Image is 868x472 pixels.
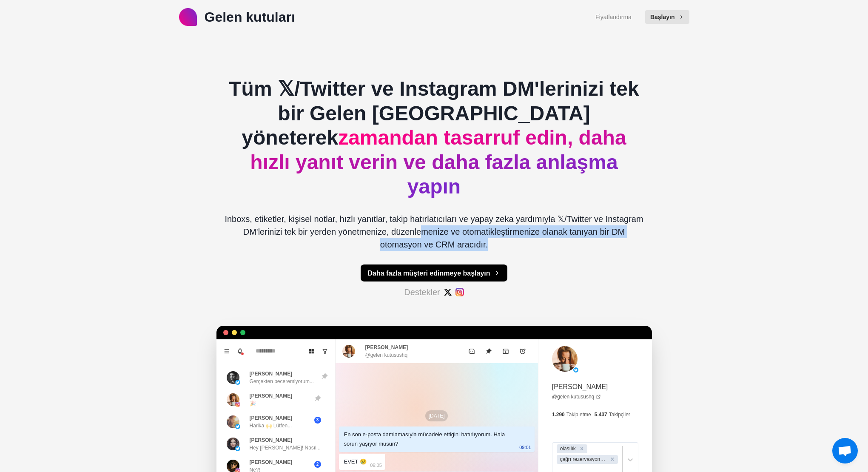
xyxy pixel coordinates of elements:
[227,393,239,406] img: resim
[595,13,632,22] a: Fiyatlandırma
[250,423,292,429] font: Harika 🙌 Lütfen...
[566,412,591,418] font: Takip etme
[595,412,607,418] font: 5.437
[552,383,608,390] font: [PERSON_NAME]
[361,264,507,281] button: Daha fazla müşteri edinmeye başlayın
[250,393,293,399] font: [PERSON_NAME]
[250,401,256,407] font: 🎉
[250,459,293,465] font: [PERSON_NAME]
[650,14,675,20] font: Başlayın
[552,346,578,372] img: resim
[250,126,626,198] font: zamandan tasarruf edin, daha hızlı yanıt verin ve daha fazla anlaşma yapın
[577,444,586,453] div: Potansiyel müşteriyi kaldır
[455,288,464,296] img: #
[227,438,239,450] img: resim
[370,463,382,468] font: 09:05
[365,352,408,358] font: @gelen kutusushq
[225,214,643,249] font: Inboxs, etiketler, kişisel notlar, hızlı yanıtlar, takip hatırlatıcıları ve yapay zeka yardımıyla...
[342,345,355,358] img: resim
[573,367,578,372] img: resim
[463,343,480,360] button: Okunmamış olarak işaretle
[205,9,295,25] font: Gelen kutuları
[179,8,197,26] img: logo
[220,344,233,358] button: Menü
[480,343,497,360] button: Sabitlemeyi kaldır
[514,343,531,360] button: Hatırlatıcı ekle
[250,415,293,421] font: [PERSON_NAME]
[250,437,293,443] font: [PERSON_NAME]
[344,458,367,465] font: EVET 😢
[227,415,239,428] img: resim
[229,77,639,149] font: Tüm 𝕏/Twitter ve Instagram DM'lerinizi tek bir Gelen [GEOGRAPHIC_DATA] yöneterek
[233,344,247,358] button: Bildirimler
[595,14,632,20] font: Fiyatlandırma
[367,270,490,277] font: Daha fazla müşteri edinmeye başlayın
[552,394,557,400] font: @
[179,7,295,27] a: logoGelen kutuları
[316,462,319,467] font: 2
[560,456,619,462] font: çağrı rezervasyonu yapıldı
[429,413,445,419] font: [DATE]
[316,418,319,423] font: 3
[250,445,321,451] font: Hey [PERSON_NAME]! Nasıl...
[557,394,594,400] font: gelen kutusushq
[609,412,630,418] font: Takipçiler
[305,344,318,358] button: Pano Görünümü
[250,378,314,384] font: Gerçekten beceremiyorum...
[318,344,332,358] button: Okunmamış konuşmaları göster
[235,402,240,407] img: resim
[365,344,408,350] font: [PERSON_NAME]
[519,445,531,450] font: 09:01
[560,446,576,452] font: olasılık
[552,412,565,418] font: 1.290
[552,393,601,401] a: @gelen kutusushq
[404,287,440,297] font: Destekler
[497,343,514,360] button: Arşiv
[227,371,239,384] img: resim
[832,438,858,463] div: Açık sohbet
[608,455,617,464] div: Arama rezervasyonu kaldır
[645,10,689,24] button: Başlayın
[235,380,240,385] img: resim
[235,424,240,429] img: resim
[344,431,507,447] font: En son e-posta damlamasıyla mücadele ettiğini hatırlıyorum. Hala sorun yaşıyor musun?
[235,446,240,451] img: resim
[250,371,293,377] font: [PERSON_NAME]
[444,288,452,296] img: #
